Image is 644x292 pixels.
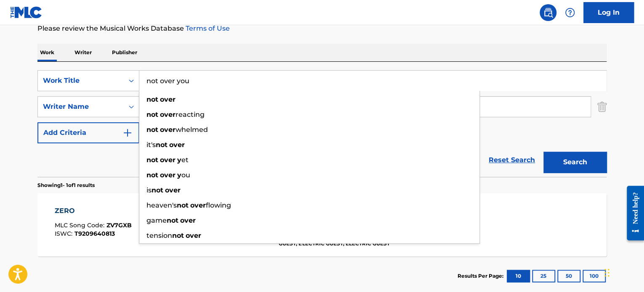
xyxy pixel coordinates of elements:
[146,95,158,103] strong: not
[160,110,176,118] strong: over
[146,110,158,118] strong: not
[55,230,75,237] span: ISWC :
[620,179,644,247] iframe: Resource Center
[160,171,176,179] strong: over
[176,126,208,134] span: whelmed
[543,8,553,18] img: search
[37,182,95,189] p: Showing 1 - 1 of 1 results
[122,128,133,138] img: 9d2ae6d4665cec9f34b9.svg
[165,186,181,194] strong: over
[106,221,132,229] span: ZV7GXB
[583,2,634,23] a: Log In
[156,141,168,149] strong: not
[10,6,43,18] img: MLC Logo
[557,270,580,282] button: 50
[540,4,556,21] a: Public Search
[146,216,167,224] span: game
[543,152,607,173] button: Search
[565,8,575,18] img: help
[184,24,230,32] a: Terms of Use
[186,231,201,239] strong: over
[146,171,158,179] strong: not
[146,141,156,149] span: it's
[177,156,181,164] strong: y
[37,44,57,61] p: Work
[146,231,172,239] span: tension
[169,141,185,149] strong: over
[37,122,139,143] button: Add Criteria
[160,156,176,164] strong: over
[177,201,189,209] strong: not
[583,270,606,282] button: 100
[181,171,190,179] span: ou
[181,156,189,164] span: et
[146,201,177,209] span: heaven's
[43,102,119,112] div: Writer Name
[109,44,140,61] p: Publisher
[458,272,506,280] p: Results Per Page:
[37,193,607,256] a: ZEROMLC Song Code:ZV7GXBISWC:T9209640813Writers (3)[PERSON_NAME] [PERSON_NAME], [PERSON_NAME] [PE...
[146,126,158,134] strong: not
[507,270,530,282] button: 10
[562,4,578,21] div: Help
[75,230,115,237] span: T9209640813
[55,206,132,216] div: ZERO
[146,156,158,164] strong: not
[167,216,178,224] strong: not
[602,252,644,292] iframe: Chat Widget
[597,96,607,117] img: Delete Criterion
[43,76,119,86] div: Work Title
[72,44,94,61] p: Writer
[152,186,163,194] strong: not
[160,126,176,134] strong: over
[190,201,206,209] strong: over
[206,201,231,209] span: flowing
[172,231,184,239] strong: not
[55,221,106,229] span: MLC Song Code :
[604,260,609,285] div: Drag
[37,24,607,34] p: Please review the Musical Works Database
[146,186,152,194] span: is
[37,70,607,177] form: Search Form
[160,95,176,103] strong: over
[180,216,196,224] strong: over
[484,151,539,169] a: Reset Search
[177,171,181,179] strong: y
[176,110,205,118] span: reacting
[532,270,555,282] button: 25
